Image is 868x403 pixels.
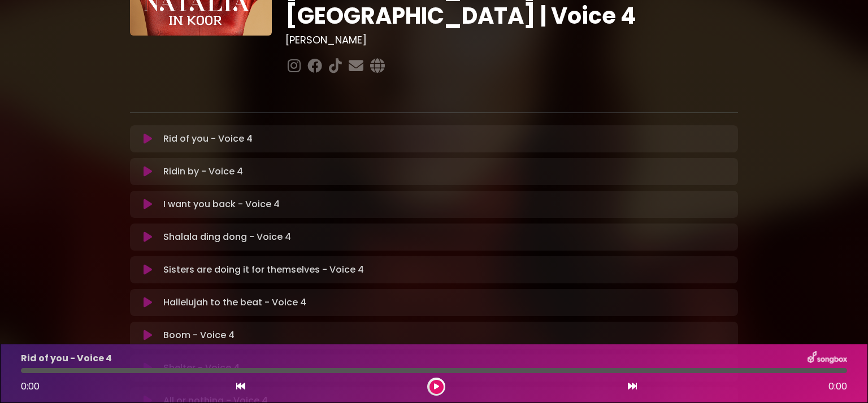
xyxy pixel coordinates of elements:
[828,380,847,393] span: 0:00
[163,132,253,146] p: Rid of you - Voice 4
[285,34,738,46] h3: [PERSON_NAME]
[163,230,291,244] p: Shalala ding dong - Voice 4
[21,352,112,365] p: Rid of you - Voice 4
[808,351,847,366] img: songbox-logo-white.png
[163,296,306,309] p: Hallelujah to the beat - Voice 4
[163,165,243,178] p: Ridin by - Voice 4
[21,380,40,393] span: 0:00
[163,198,280,211] p: I want you back - Voice 4
[163,328,235,342] p: Boom - Voice 4
[163,263,364,277] p: Sisters are doing it for themselves - Voice 4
